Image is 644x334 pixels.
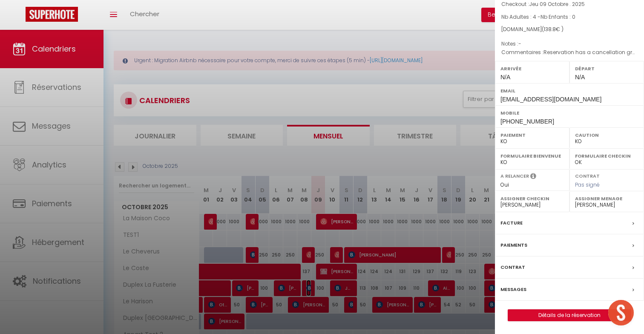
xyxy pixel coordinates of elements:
label: Contrat [575,173,600,178]
div: [DOMAIN_NAME] [501,26,638,34]
label: Assigner Checkin [500,194,564,203]
span: [EMAIL_ADDRESS][DOMAIN_NAME] [500,96,601,103]
span: Jeu 09 Octobre . 2025 [529,0,585,8]
div: Ouvrir le chat [608,300,634,325]
label: Caution [575,131,638,139]
label: Assigner Menage [575,194,638,203]
label: Formulaire Bienvenue [500,152,564,160]
span: Nb Enfants : 0 [540,13,575,20]
label: Facture [500,219,523,227]
label: Email [500,86,638,95]
a: Détails de la réservation [508,310,631,321]
span: N/A [500,74,510,81]
label: Contrat [500,263,525,272]
span: - [518,40,521,47]
p: Commentaires : [501,48,638,57]
label: Paiements [500,241,527,250]
label: Formulaire Checkin [575,152,638,160]
button: Détails de la réservation [508,309,631,321]
i: Sélectionner OUI si vous souhaiter envoyer les séquences de messages post-checkout [530,173,536,182]
span: 138.8 [544,26,556,33]
label: Mobile [500,109,638,117]
p: Notes : [501,40,638,48]
span: Pas signé [575,181,600,188]
label: Paiement [500,131,564,139]
label: A relancer [500,173,529,180]
span: ( € ) [542,26,563,33]
label: Arrivée [500,64,564,73]
span: Nb Adultes : 4 - [501,13,575,20]
label: Messages [500,285,526,294]
label: Départ [575,64,638,73]
span: N/A [575,74,585,81]
span: [PHONE_NUMBER] [500,118,554,125]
